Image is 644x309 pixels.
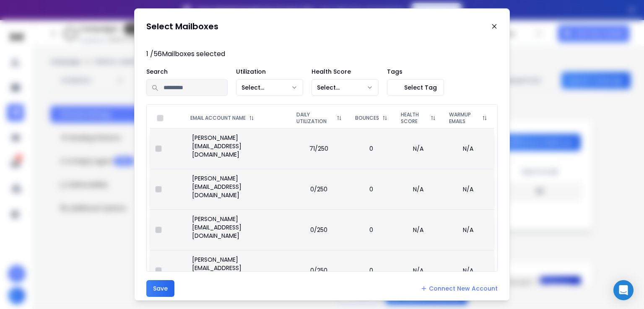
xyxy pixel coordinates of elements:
button: Select Tag [387,79,444,96]
button: Select... [312,79,379,96]
p: Tags [387,67,444,76]
div: EMAIL ACCOUNT NAME [190,115,283,121]
button: Select... [236,79,303,96]
p: [PERSON_NAME][EMAIL_ADDRESS][DOMAIN_NAME] [192,255,285,281]
p: 0 [353,266,389,275]
td: N/A [442,209,494,250]
td: N/A [442,169,494,209]
p: [PERSON_NAME][EMAIL_ADDRESS][DOMAIN_NAME] [192,215,285,240]
td: 0/250 [290,250,348,291]
div: Open Intercom Messenger [613,280,634,300]
p: 0 [353,185,389,193]
td: 71/250 [290,128,348,169]
p: HEALTH SCORE [401,111,427,125]
p: BOUNCES [355,115,379,121]
p: [PERSON_NAME][EMAIL_ADDRESS][DOMAIN_NAME] [192,174,285,199]
p: N/A [399,226,437,234]
button: Save [146,280,174,297]
p: DAILY UTILIZATION [296,111,333,125]
p: Search [146,67,228,76]
p: [PERSON_NAME][EMAIL_ADDRESS][DOMAIN_NAME] [192,134,285,159]
p: N/A [399,185,437,193]
p: Health Score [312,67,379,76]
p: N/A [399,266,437,275]
a: Connect New Account [421,284,498,293]
td: 0/250 [290,209,348,250]
td: N/A [442,128,494,169]
p: WARMUP EMAILS [449,111,479,125]
p: 0 [353,226,389,234]
p: N/A [399,144,437,153]
td: 0/250 [290,169,348,209]
p: Utilization [236,67,303,76]
h1: Select Mailboxes [146,21,218,32]
p: 1 / 56 Mailboxes selected [146,49,498,59]
p: 0 [353,144,389,153]
td: N/A [442,250,494,291]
